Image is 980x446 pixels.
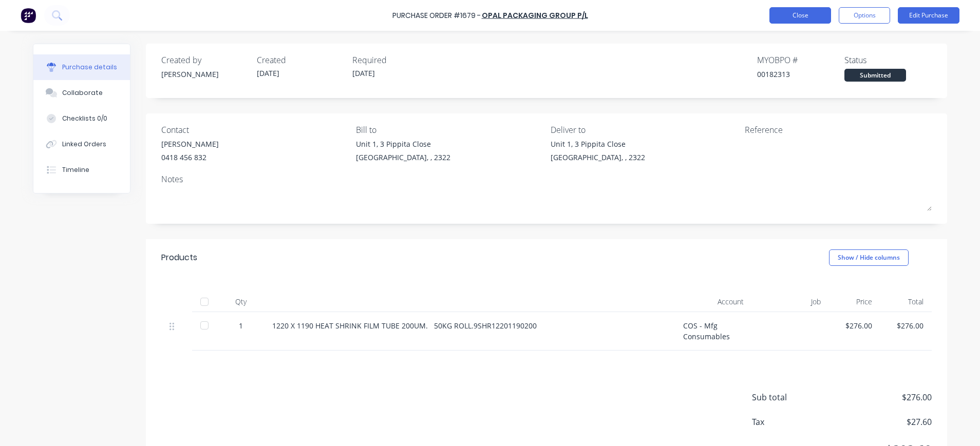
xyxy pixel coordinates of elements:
[33,131,130,157] button: Linked Orders
[757,54,844,66] div: MYOB PO #
[889,320,924,331] div: $276.00
[161,251,197,264] div: Products
[675,292,752,312] div: Account
[161,54,249,66] div: Created by
[257,54,344,66] div: Created
[62,165,89,174] div: Timeline
[880,292,932,312] div: Total
[218,292,264,312] div: Qty
[161,124,348,136] div: Contact
[752,391,829,403] span: Sub total
[161,69,249,80] div: [PERSON_NAME]
[226,320,256,331] div: 1
[745,124,932,136] div: Reference
[829,391,932,403] span: $276.00
[675,312,752,351] div: COS - Mfg Consumables
[839,7,890,24] button: Options
[272,320,667,331] div: 1220 X 1190 HEAT SHRINK FILM TUBE 200UM. 50KG ROLL.9SHR12201190200
[62,114,107,123] div: Checklists 0/0
[33,54,130,80] button: Purchase details
[829,249,909,266] button: Show / Hide columns
[33,80,130,106] button: Collaborate
[352,54,440,66] div: Required
[161,139,219,149] div: [PERSON_NAME]
[551,124,738,136] div: Deliver to
[62,88,103,98] div: Collaborate
[829,416,932,428] span: $27.60
[898,7,959,24] button: Edit Purchase
[752,416,829,428] span: Tax
[62,140,106,149] div: Linked Orders
[757,69,844,80] div: 00182313
[482,10,588,21] a: Opal Packaging Group P/L
[392,10,481,21] div: Purchase Order #1679 -
[551,152,645,163] div: [GEOGRAPHIC_DATA], , 2322
[356,124,543,136] div: Bill to
[33,106,130,131] button: Checklists 0/0
[769,7,831,24] button: Close
[551,139,645,149] div: Unit 1, 3 Pippita Close
[837,320,872,331] div: $276.00
[829,292,880,312] div: Price
[62,63,117,72] div: Purchase details
[161,152,219,163] div: 0418 456 832
[844,69,906,82] div: Submitted
[356,152,450,163] div: [GEOGRAPHIC_DATA], , 2322
[752,292,829,312] div: Job
[161,173,932,185] div: Notes
[21,8,36,23] img: Factory
[33,157,130,183] button: Timeline
[844,54,932,66] div: Status
[356,139,450,149] div: Unit 1, 3 Pippita Close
